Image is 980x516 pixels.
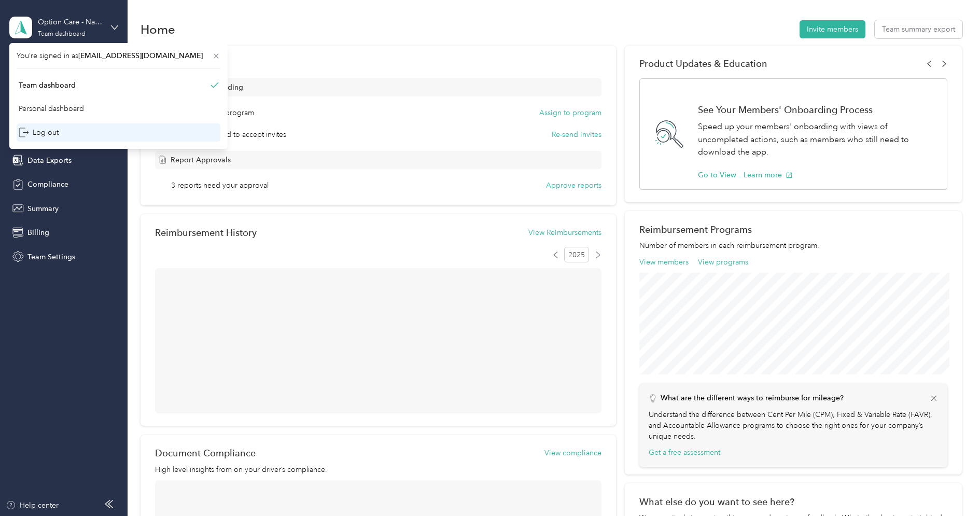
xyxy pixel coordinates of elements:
[155,227,257,238] h2: Reimbursement History
[544,448,601,458] button: View compliance
[639,224,947,235] h2: Reimbursement Programs
[27,227,49,238] span: Billing
[698,120,936,159] p: Speed up your members' onboarding with views of uncompleted actions, such as members who still ne...
[539,107,601,118] button: Assign to program
[698,257,748,268] button: View programs
[17,50,220,61] span: You’re signed in as
[639,496,947,507] div: What else do you want to see here?
[552,129,601,140] button: Re-send invites
[546,180,601,191] button: Approve reports
[141,24,175,35] h1: Home
[19,127,59,138] div: Log out
[649,447,720,458] button: Get a free assessment
[661,393,844,403] p: What are the different ways to reimburse for mileage?
[564,247,589,262] span: 2025
[649,409,939,442] p: Understand the difference between Cent Per Mile (CPM), Fixed & Variable Rate (FAVR), and Accounta...
[38,31,86,37] div: Team dashboard
[27,155,72,166] span: Data Exports
[528,227,601,238] button: View Reimbursements
[171,129,286,140] span: 1114 drivers need to accept invites
[639,58,767,69] span: Product Updates & Education
[155,448,256,458] h2: Document Compliance
[800,20,865,38] button: Invite members
[27,252,75,262] span: Team Settings
[639,240,947,251] p: Number of members in each reimbursement program.
[27,179,68,190] span: Compliance
[19,103,84,114] div: Personal dashboard
[19,80,76,91] div: Team dashboard
[38,17,103,27] div: Option Care - Naven Health
[639,257,689,268] button: View members
[698,104,936,115] h1: See Your Members' Onboarding Process
[875,20,962,38] button: Team summary export
[698,170,736,180] button: Go to View
[6,500,59,511] button: Help center
[78,51,203,60] span: [EMAIL_ADDRESS][DOMAIN_NAME]
[744,170,793,180] button: Learn more
[171,155,231,165] span: Report Approvals
[27,203,59,214] span: Summary
[922,458,980,516] iframe: Everlance-gr Chat Button Frame
[171,180,269,191] span: 3 reports need your approval
[155,464,601,475] p: High level insights from on your driver’s compliance.
[155,58,601,69] div: My Tasks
